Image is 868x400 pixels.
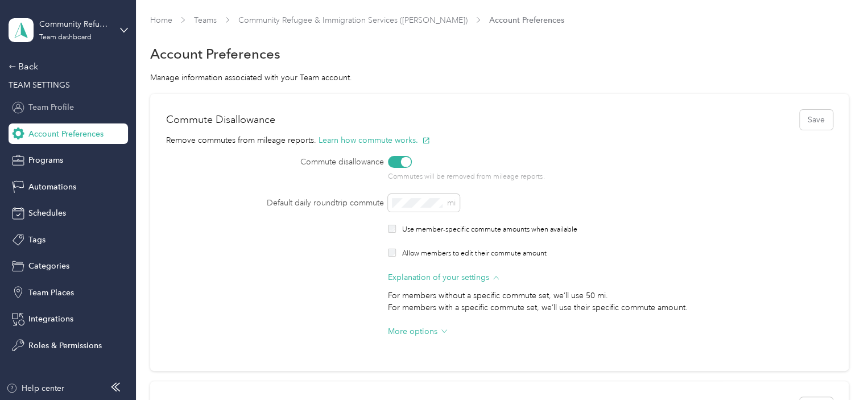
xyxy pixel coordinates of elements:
[28,260,69,272] span: Categories
[489,14,564,26] span: Account Preferences
[388,172,777,182] p: Commutes will be removed from mileage reports.
[388,325,437,337] span: More options
[388,290,777,302] p: For members without a specific commute set, we’ll use 50 mi .
[166,197,385,209] label: Default daily roundtrip commute
[28,207,66,219] span: Schedules
[800,110,833,130] button: Save
[150,72,849,84] div: Manage information associated with your Team account.
[28,101,74,113] span: Team Profile
[447,198,455,208] span: mi
[39,18,110,30] div: Community Refugee & Immigration Services ([PERSON_NAME])
[9,80,70,90] span: TEAM SETTINGS
[402,249,547,259] p: Allow members to edit their commute amount
[28,128,104,140] span: Account Preferences
[28,181,76,193] span: Automations
[150,15,172,25] a: Home
[28,287,74,299] span: Team Places
[319,134,430,146] button: Learn how commute works.
[166,112,275,127] h2: Commute Disallowance
[388,271,489,283] span: Explanation of your settings
[39,34,92,41] div: Team dashboard
[28,234,46,246] span: Tags
[388,302,777,314] p: For members with a specific commute set, we’ll use their specific commute amount.
[166,156,385,168] label: Commute disallowance
[150,48,280,60] h1: Account Preferences
[28,340,102,352] span: Roles & Permissions
[28,154,63,166] span: Programs
[804,336,868,400] iframe: Everlance-gr Chat Button Frame
[194,15,217,25] a: Teams
[238,15,468,25] a: Community Refugee & Immigration Services ([PERSON_NAME])
[166,134,833,156] p: Remove commutes from mileage reports.
[6,382,64,394] button: Help center
[28,313,73,325] span: Integrations
[9,60,122,73] div: Back
[402,225,577,235] p: Use member-specific commute amounts when available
